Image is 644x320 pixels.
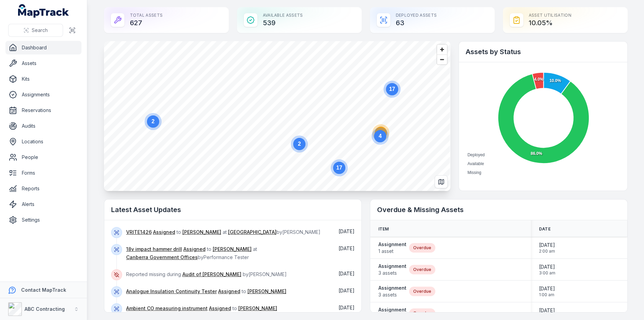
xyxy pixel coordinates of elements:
[378,285,406,298] a: Assignment3 assets
[378,241,406,255] a: Assignment1 asset
[539,242,555,249] span: [DATE]
[5,166,81,180] a: Forms
[409,243,435,253] div: Overdue
[213,246,252,253] a: [PERSON_NAME]
[153,229,175,236] a: Assigned
[435,175,448,188] button: Switch to Map View
[389,86,395,92] text: 17
[339,245,355,251] time: 30/07/2025, 9:31:08 am
[539,242,555,254] time: 31/08/2024, 2:00:00 am
[182,271,241,278] a: Audit of [PERSON_NAME]
[126,246,182,253] a: 18v impact hammer drill
[339,271,355,276] time: 23/07/2025, 3:42:03 pm
[298,141,301,147] text: 2
[378,133,381,139] text: 4
[5,182,81,195] a: Reports
[539,270,555,276] span: 3:00 am
[539,285,555,298] time: 31/01/2025, 1:00:00 am
[209,305,231,312] a: Assigned
[378,226,389,232] span: Item
[378,306,406,313] strong: Assignment
[539,226,551,232] span: Date
[25,306,65,312] strong: ABC Contracting
[339,305,355,310] span: [DATE]
[5,88,81,101] a: Assignments
[539,263,555,276] time: 30/11/2024, 3:00:00 am
[5,103,81,117] a: Reservations
[126,288,286,294] span: to
[5,72,81,86] a: Kits
[182,229,221,236] a: [PERSON_NAME]
[248,288,286,295] a: [PERSON_NAME]
[539,263,555,270] span: [DATE]
[339,228,355,234] span: [DATE]
[183,246,206,253] a: Assigned
[126,229,152,236] a: VRITE1426
[126,288,217,295] a: Analogue Insulation Continuity Tester
[539,307,555,319] time: 28/02/2025, 1:00:00 am
[539,249,555,254] span: 2:00 am
[377,205,620,214] h2: Overdue & Missing Assets
[126,271,287,277] span: Reported missing during by [PERSON_NAME]
[339,271,355,276] span: [DATE]
[5,41,81,54] a: Dashboard
[409,265,435,274] div: Overdue
[378,306,406,320] a: Assignment
[336,165,342,171] text: 17
[539,307,555,314] span: [DATE]
[5,197,81,211] a: Alerts
[126,246,257,260] span: to at by Performance Tester
[467,161,484,166] span: Available
[8,24,63,37] button: Search
[409,308,435,318] div: Overdue
[378,241,406,248] strong: Assignment
[339,245,355,251] span: [DATE]
[111,205,355,214] h2: Latest Asset Updates
[467,153,485,157] span: Deployed
[378,263,406,270] strong: Assignment
[437,45,447,54] button: Zoom in
[339,305,355,310] time: 23/07/2025, 12:22:22 pm
[5,135,81,148] a: Locations
[218,288,240,295] a: Assigned
[32,27,48,34] span: Search
[466,47,620,57] h2: Assets by Status
[409,287,435,296] div: Overdue
[378,263,406,276] a: Assignment3 assets
[126,305,277,311] span: to
[5,119,81,133] a: Audits
[21,287,66,293] strong: Contact MapTrack
[126,229,320,235] span: to at by [PERSON_NAME]
[5,150,81,164] a: People
[467,170,481,175] span: Missing
[539,292,555,298] span: 1:00 am
[378,285,406,291] strong: Assignment
[228,229,276,236] a: [GEOGRAPHIC_DATA]
[378,270,406,276] span: 3 assets
[104,41,450,191] canvas: Map
[5,57,81,70] a: Assets
[126,305,208,312] a: Ambient CO measuring instrument
[339,228,355,234] time: 19/08/2025, 11:20:49 am
[238,305,277,312] a: [PERSON_NAME]
[151,118,154,124] text: 2
[126,254,198,261] a: Canberra Government Offices
[18,4,69,18] a: MapTrack
[5,213,81,227] a: Settings
[378,291,406,298] span: 3 assets
[378,248,406,255] span: 1 asset
[339,288,355,293] time: 23/07/2025, 12:22:22 pm
[339,288,355,293] span: [DATE]
[539,285,555,292] span: [DATE]
[437,54,447,64] button: Zoom out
